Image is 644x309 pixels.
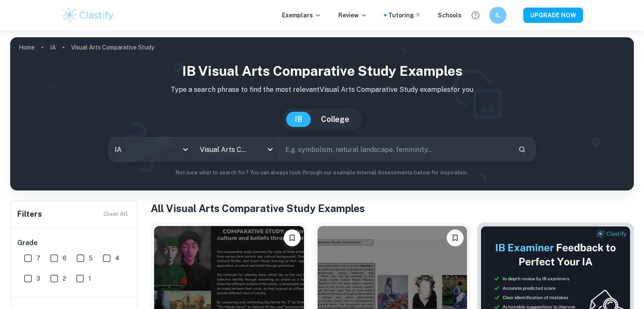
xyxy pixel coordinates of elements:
span: 6 [63,254,66,263]
h1: IB Visual Arts Comparative Study examples [17,61,627,81]
button: College [312,112,358,127]
button: Search [515,142,529,157]
button: UPGRADE NOW [523,8,583,23]
span: 5 [89,254,93,263]
h6: IL [493,11,503,20]
h1: All Visual Arts Comparative Study Examples [151,201,634,216]
button: Help and Feedback [468,8,483,22]
p: Not sure what to search for? You can always look through our example Internal Assessments below f... [17,168,627,177]
img: Clastify logo [61,7,115,24]
a: Tutoring [388,11,421,20]
span: 4 [115,254,119,263]
span: 3 [36,274,40,283]
p: Exemplars [282,11,321,20]
img: profile cover [10,37,634,190]
h6: Filters [17,208,42,220]
button: Open [264,143,276,155]
a: IA [50,41,56,53]
button: Bookmark [447,229,464,246]
a: Schools [438,11,462,20]
input: E.g. symbolism, natural landscape, femininity... [279,138,511,161]
p: Review [338,11,367,20]
p: Type a search phrase to find the most relevant Visual Arts Comparative Study examples for you [17,85,627,95]
h6: Grade [17,238,131,248]
span: 1 [88,274,91,283]
a: Home [19,41,35,53]
div: IA [109,138,193,161]
span: 7 [36,254,40,263]
button: IB [286,112,311,127]
p: Visual Arts Comparative Study [71,43,154,52]
button: Bookmark [284,229,301,246]
button: IL [489,7,506,24]
span: 2 [63,274,66,283]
